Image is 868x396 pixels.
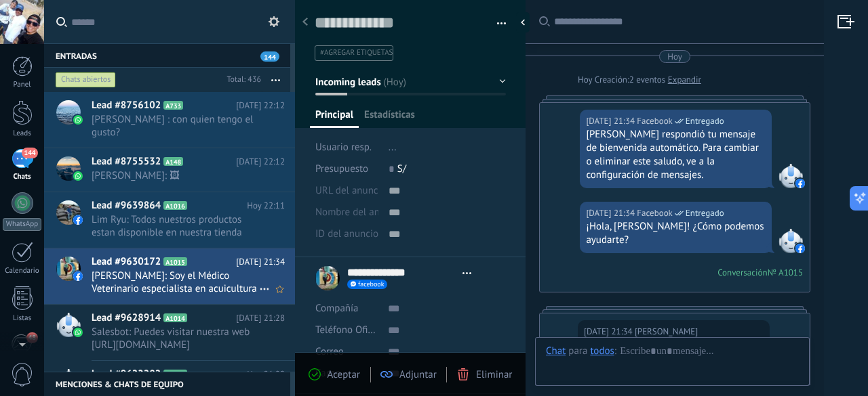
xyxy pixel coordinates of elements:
div: URL del anuncio de TikTok [315,180,378,202]
span: A148 [163,157,183,166]
span: Facebook [778,229,803,253]
span: A1016 [163,201,187,210]
div: Menciones & Chats de equipo [44,372,290,396]
img: facebook-sm.svg [795,244,805,253]
img: facebook-sm.svg [73,271,83,281]
img: waba.svg [73,328,83,337]
span: Fabiola Flores [635,325,698,338]
div: Usuario resp. [315,137,378,158]
span: Lead #9628914 [92,311,161,325]
span: 144 [260,51,279,62]
span: ID del anuncio de TikTok [315,229,422,239]
div: Compañía [315,298,378,320]
div: Hoy [667,50,682,63]
a: Expandir [668,73,701,87]
button: Más [261,68,290,92]
div: Calendario [3,267,42,276]
span: Lead #8755532 [92,155,161,169]
img: facebook-sm.svg [73,215,83,225]
span: Aceptar [328,368,360,381]
img: waba.svg [73,115,83,125]
span: para [568,345,587,358]
span: A733 [163,101,183,110]
span: : [614,345,616,358]
div: Panel [3,81,42,89]
span: Lead #9639864 [92,199,161,213]
div: Creación: [578,73,701,87]
span: Lead #9622282 [92,368,161,381]
div: [DATE] 21:34 [586,206,637,220]
span: [DATE] 22:12 [236,99,285,112]
span: Lead #9630172 [92,255,161,269]
span: Estadísticas [364,108,415,128]
div: Leads [3,129,42,138]
span: [DATE] 21:28 [236,311,285,325]
span: Teléfono Oficina [315,324,386,336]
div: Presupuesto [315,158,378,180]
span: Lim Ryu: Todos nuestros productos estan disponible en nuestra tienda virtual 🩺🐟💊 👉 [URL][DOMAIN_N... [92,213,259,239]
div: № A1015 [768,267,803,278]
span: Entregado [686,206,724,220]
span: #agregar etiquetas [320,48,393,58]
div: Hoy [578,73,595,87]
div: Chats [3,173,42,181]
span: Eliminar [476,368,512,381]
div: ID del anuncio de TikTok [315,223,378,245]
a: Lead #8755532 A148 [DATE] 22:12 [PERSON_NAME]: 🖼 [44,148,295,192]
span: Hoy 21:09 [247,368,285,381]
div: Total: 436 [221,73,261,87]
span: facebook [358,281,384,288]
span: [PERSON_NAME]: 🖼 [92,169,259,182]
span: 2 eventos [629,73,665,87]
img: facebook-sm.svg [795,179,805,188]
span: A1013 [163,370,187,378]
span: Nombre del anuncio de TikTok [315,207,447,217]
div: [PERSON_NAME] respondió tu mensaje de bienvenida automático. Para cambiar o eliminar este saludo,... [586,128,766,182]
div: Nombre del anuncio de TikTok [315,202,378,223]
button: Teléfono Oficina [315,320,378,341]
span: Presupuesto [315,162,368,175]
span: Facebook [637,114,673,128]
a: Lead #9630172 A1015 [DATE] 21:34 [PERSON_NAME]: Soy el Médico Veterinario especialista en acuicul... [44,248,295,304]
div: WhatsApp [3,218,41,231]
div: Conversación [717,267,768,278]
span: Lead #8756102 [92,99,161,112]
div: [DATE] 21:34 [584,325,635,338]
span: [DATE] 21:34 [236,255,285,269]
span: Facebook [778,164,803,188]
span: Salesbot: Puedes visitar nuestra web [URL][DOMAIN_NAME] [92,326,259,351]
span: URL del anuncio de TikTok [315,185,430,196]
div: Listas [3,314,42,323]
span: A1015 [163,257,187,266]
span: 144 [22,148,37,158]
span: Entregado [686,114,724,128]
a: Lead #9639864 A1016 Hoy 22:11 Lim Ryu: Todos nuestros productos estan disponible en nuestra tiend... [44,192,295,248]
span: [PERSON_NAME]: Soy el Médico Veterinario especialista en acuicultura [PERSON_NAME] ¿En qué puedo ... [92,269,259,295]
div: [DATE] 21:34 [586,114,637,128]
button: Correo [315,341,344,363]
a: Lead #8756102 A733 [DATE] 22:12 [PERSON_NAME] : con quien tengo el gusto? [44,92,295,148]
span: [PERSON_NAME] : con quien tengo el gusto? [92,113,259,139]
span: S/ [397,162,406,175]
span: A1014 [163,313,187,322]
span: Adjuntar [399,368,437,381]
div: todos [590,345,614,357]
span: Hoy 22:11 [247,199,285,213]
span: ... [389,141,397,154]
div: Entradas [44,43,290,68]
span: Facebook [637,206,673,220]
span: Correo [315,345,344,358]
div: Ocultar [516,12,530,32]
a: Lead #9628914 A1014 [DATE] 21:28 Salesbot: Puedes visitar nuestra web [URL][DOMAIN_NAME] [44,305,295,360]
span: [DATE] 22:12 [236,155,285,169]
span: Principal [315,108,353,128]
div: ¡Hola, [PERSON_NAME]! ¿Cómo podemos ayudarte? [586,220,766,247]
div: Chats abiertos [56,72,116,88]
span: Usuario resp. [315,141,372,154]
img: waba.svg [73,171,83,181]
